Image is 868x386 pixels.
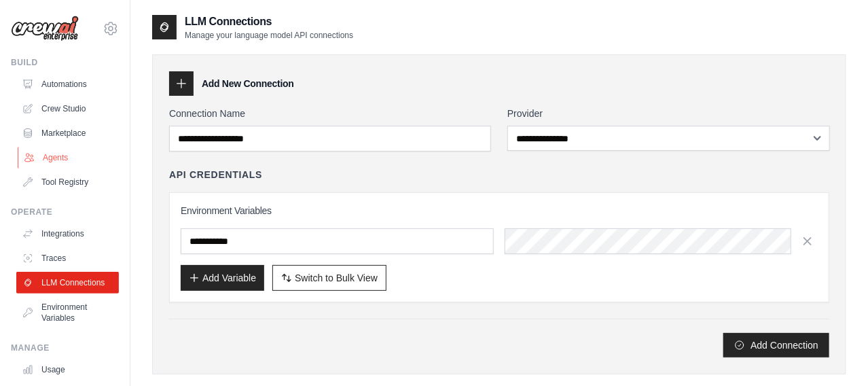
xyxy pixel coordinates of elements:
a: Crew Studio [16,98,119,120]
h2: LLM Connections [185,14,353,30]
a: Marketplace [16,122,119,144]
img: Logo [11,16,79,41]
div: Build [11,57,119,68]
a: Agents [18,147,120,169]
label: Provider [507,107,829,120]
span: Switch to Bulk View [295,271,378,285]
div: Manage [11,343,119,353]
div: Operate [11,207,119,217]
a: Traces [16,247,119,269]
a: LLM Connections [16,272,119,294]
a: Tool Registry [16,171,119,193]
button: Add Variable [181,265,264,291]
label: Connection Name [169,107,491,120]
h4: API Credentials [169,168,262,181]
h3: Environment Variables [181,204,818,217]
a: Integrations [16,223,119,245]
a: Environment Variables [16,296,119,329]
p: Manage your language model API connections [185,30,353,41]
h3: Add New Connection [202,77,294,90]
button: Switch to Bulk View [272,265,386,291]
a: Automations [16,73,119,95]
button: Add Connection [723,333,829,357]
a: Usage [16,359,119,381]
